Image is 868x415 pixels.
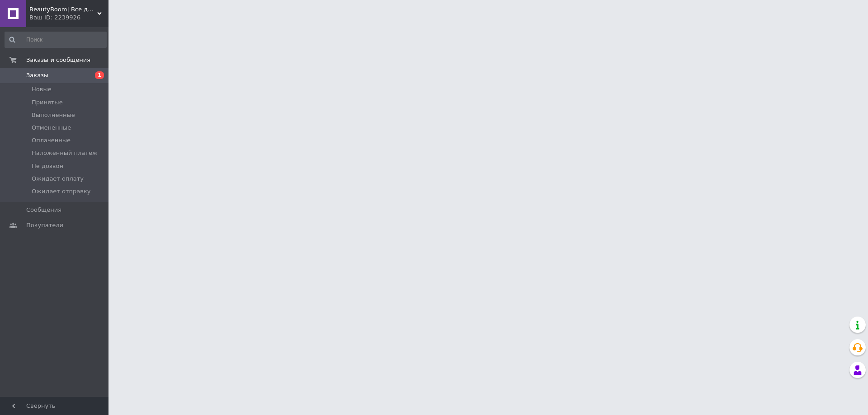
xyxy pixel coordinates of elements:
[32,111,75,119] span: Выполненные
[32,98,63,107] span: Принятые
[26,206,61,214] span: Сообщения
[32,187,91,196] span: Ожидает отправку
[26,71,48,79] span: Заказы
[32,175,84,183] span: Ожидает оплату
[26,221,63,229] span: Покупатели
[29,14,108,22] div: Ваш ID: 2239926
[32,85,52,93] span: Новые
[32,162,63,170] span: Не дозвон
[32,136,71,145] span: Оплаченные
[26,56,90,64] span: Заказы и сообщения
[29,5,97,14] span: BeautyBoom| Все для парикмахеров, барберов и грумеров.
[95,71,104,79] span: 1
[32,124,71,132] span: Отмененные
[5,32,107,48] input: Поиск
[32,149,98,157] span: Наложенный платеж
